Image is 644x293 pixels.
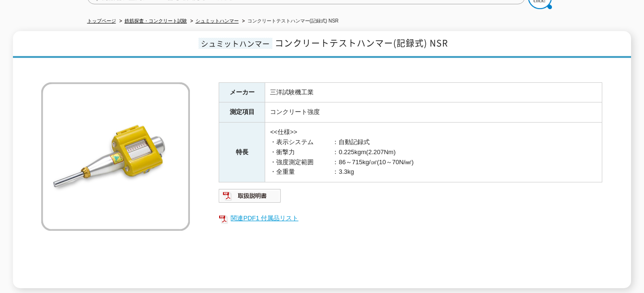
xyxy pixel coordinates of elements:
th: 測定項目 [219,102,265,123]
img: コンクリートテストハンマー(記録式) NSR [41,82,190,231]
img: 取扱説明書 [219,188,281,203]
a: シュミットハンマー [196,18,239,23]
a: 関連PDF1 付属品リスト [219,212,602,225]
a: 取扱説明書 [219,194,281,202]
th: メーカー [219,82,265,102]
span: コンクリートテストハンマー(記録式) NSR [275,36,448,49]
a: トップページ [87,18,116,23]
li: コンクリートテストハンマー(記録式) NSR [240,16,339,26]
td: コンクリート強度 [265,102,602,123]
a: 鉄筋探査・コンクリート試験 [125,18,187,23]
td: <<仕様>> ・表示システム ：自動記録式 ・衝撃力 ：0.225kgm(2.207Nm) ・強度測定範囲 ：86～715kg/㎠(10～70N/㎟) ・全重量 ：3.3kg [265,123,602,182]
td: 三洋試験機工業 [265,82,602,102]
th: 特長 [219,123,265,182]
span: シュミットハンマー [199,38,272,49]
